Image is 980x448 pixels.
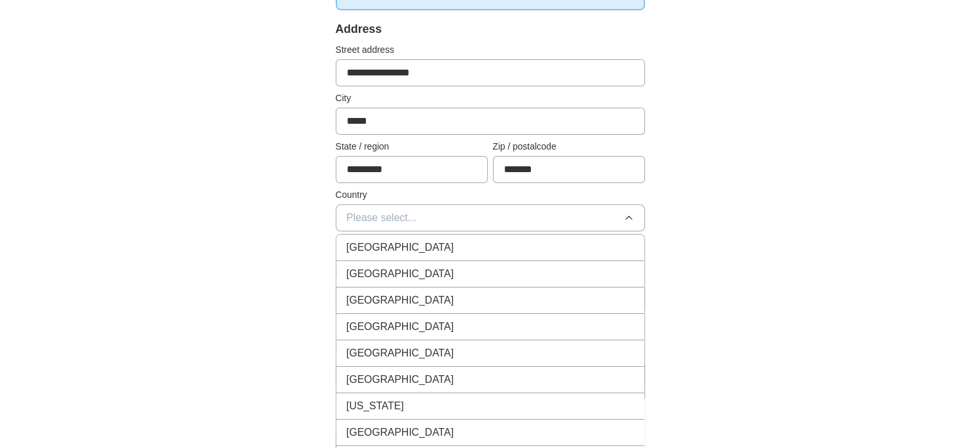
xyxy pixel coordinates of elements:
span: [GEOGRAPHIC_DATA] [347,319,454,335]
span: [GEOGRAPHIC_DATA] [347,346,454,361]
button: Please select... [336,204,645,231]
label: City [336,92,645,105]
span: [GEOGRAPHIC_DATA] [347,372,454,387]
span: [GEOGRAPHIC_DATA] [347,293,454,308]
span: [GEOGRAPHIC_DATA] [347,240,454,255]
span: Please select... [347,210,417,226]
label: Country [336,188,645,202]
div: Address [336,21,645,38]
span: [GEOGRAPHIC_DATA] [347,425,454,440]
span: [GEOGRAPHIC_DATA] [347,266,454,282]
label: Zip / postalcode [493,140,645,153]
span: [US_STATE] [347,398,404,414]
label: Street address [336,43,645,57]
label: State / region [336,140,488,153]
